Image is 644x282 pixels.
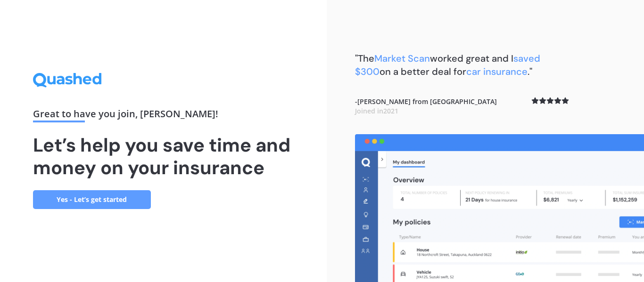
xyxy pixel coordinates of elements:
h1: Let’s help you save time and money on your insurance [33,134,294,179]
span: Market Scan [374,52,430,64]
span: car insurance [466,65,528,78]
b: - [PERSON_NAME] from [GEOGRAPHIC_DATA] [355,97,497,115]
a: Yes - Let’s get started [33,190,151,209]
img: dashboard.webp [355,134,644,282]
span: Joined in 2021 [355,106,398,115]
div: Great to have you join , [PERSON_NAME] ! [33,109,294,122]
span: saved $300 [355,52,540,78]
b: "The worked great and I on a better deal for ." [355,52,540,78]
